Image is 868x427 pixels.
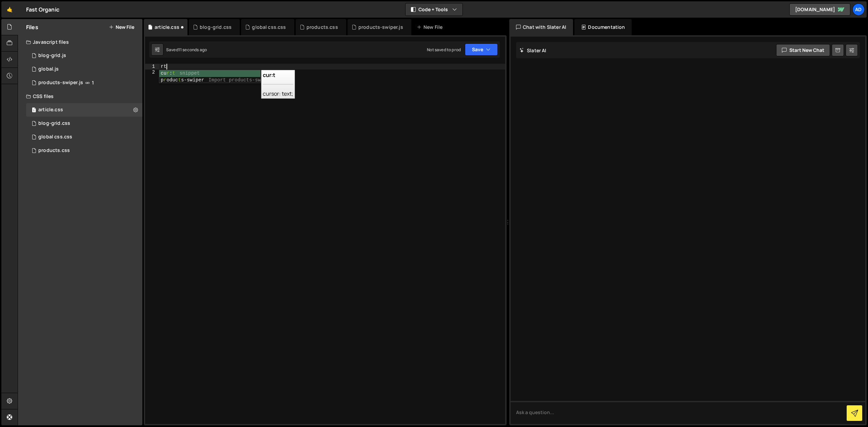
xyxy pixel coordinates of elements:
[26,49,142,62] div: 17318/48332.js
[38,107,63,113] div: article.css
[417,24,445,31] div: New File
[406,3,462,16] button: Code + Tools
[789,3,850,16] a: [DOMAIN_NAME]
[18,35,142,49] div: Javascript files
[427,47,461,53] div: Not saved to prod
[26,76,142,90] div: 17318/48398.js
[145,70,159,75] div: 2
[519,47,547,54] h2: Slater AI
[252,24,286,31] div: global css.css
[574,19,632,35] div: Documentation
[509,19,573,35] div: Chat with Slater AI
[38,120,70,127] div: blog-grid.css
[307,24,338,31] div: products.css
[38,53,66,59] div: blog-grid.js
[1,1,18,18] a: 🤙
[155,24,179,31] div: article.css
[26,117,142,130] div: 17318/48331.css
[26,23,38,31] h2: Files
[38,66,59,72] div: global.js
[166,47,207,53] div: Saved
[109,24,134,30] button: New File
[263,71,275,79] b: cur:t
[92,80,94,85] span: 1
[38,134,72,140] div: global css.css
[26,144,142,157] div: 17318/48399.css
[18,90,142,103] div: CSS files
[26,103,142,117] div: 17318/48556.css
[26,5,59,14] div: Fast Organic
[852,3,865,16] a: ad
[26,130,142,144] div: 17318/48054.css
[26,62,142,76] div: 17318/48055.js
[178,47,207,53] div: 11 seconds ago
[145,64,159,70] div: 1
[358,24,403,31] div: products-swiper.js
[776,44,830,56] button: Start new chat
[38,80,83,86] div: products-swiper.js
[261,70,295,99] div: cursor: text;
[38,148,70,154] div: products.css
[465,43,498,56] button: Save
[32,108,36,113] span: 1
[200,24,232,31] div: blog-grid.css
